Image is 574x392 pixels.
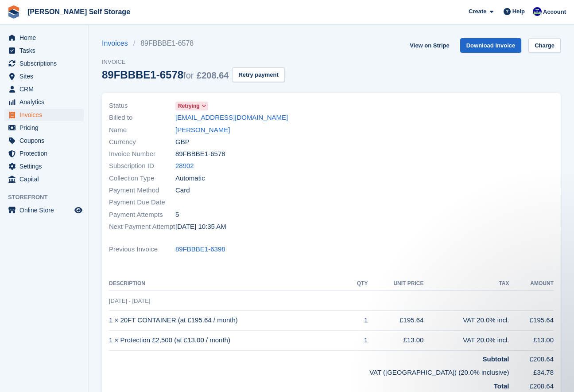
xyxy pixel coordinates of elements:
a: menu [4,70,84,82]
span: Protection [19,147,73,160]
a: menu [4,44,84,57]
a: menu [4,31,84,44]
span: Payment Method [109,185,175,196]
span: Account [543,8,566,16]
span: Online Store [19,204,73,216]
td: 1 × 20FT CONTAINER (at £195.64 / month) [109,310,348,330]
div: VAT 20.0% incl. [423,315,509,325]
a: [PERSON_NAME] Self Storage [24,4,134,19]
td: £34.78 [509,364,554,378]
span: Storefront [8,193,88,202]
span: Invoices [19,109,73,121]
span: Invoice [102,58,285,67]
a: menu [4,147,84,160]
a: 28902 [175,161,194,171]
a: View on Stripe [406,38,453,53]
span: GBP [175,137,190,147]
a: menu [4,96,84,108]
span: Payment Due Date [109,197,175,208]
span: Subscriptions [19,57,73,70]
a: menu [4,204,84,216]
button: Retry payment [232,67,284,82]
span: for [183,71,194,80]
span: Home [19,31,73,44]
span: Name [109,125,175,135]
td: £13.00 [368,330,423,350]
td: 1 [348,330,368,350]
span: Settings [19,160,73,172]
a: Retrying [175,101,208,111]
td: £195.64 [368,310,423,330]
span: Create [469,7,486,16]
td: £208.64 [509,378,554,392]
span: 89FBBBE1-6578 [175,149,225,159]
td: £13.00 [509,330,554,350]
a: Preview store [73,205,84,216]
td: £208.64 [509,350,554,364]
a: menu [4,122,84,134]
nav: breadcrumbs [102,38,285,49]
span: Next Payment Attempt [109,222,175,232]
span: Analytics [19,96,73,108]
a: menu [4,134,84,147]
div: 89FBBBE1-6578 [102,69,229,81]
a: menu [4,57,84,70]
span: [DATE] - [DATE] [109,298,150,304]
a: menu [4,160,84,172]
span: Invoice Number [109,149,175,159]
span: Retrying [178,102,200,110]
strong: Total [494,382,509,390]
span: £208.64 [197,71,229,80]
td: £195.64 [509,310,554,330]
a: [EMAIL_ADDRESS][DOMAIN_NAME] [175,113,288,123]
a: menu [4,109,84,121]
span: Previous Invoice [109,244,175,255]
a: Download Invoice [460,38,522,53]
th: Amount [509,277,554,291]
span: Billed to [109,113,175,123]
time: 2025-10-04 09:35:24 UTC [175,222,226,232]
td: 1 × Protection £2,500 (at £13.00 / month) [109,330,348,350]
a: Invoices [102,38,133,49]
span: Collection Type [109,173,175,184]
span: Pricing [19,122,73,134]
a: Charge [528,38,561,53]
span: Sites [19,70,73,82]
a: menu [4,83,84,95]
th: Unit Price [368,277,423,291]
a: [PERSON_NAME] [175,125,230,135]
th: QTY [348,277,368,291]
img: stora-icon-8386f47178a22dfd0bd8f6a31ec36ba5ce8667c1dd55bd0f319d3a0aa187defe.svg [7,5,20,19]
a: menu [4,173,84,185]
span: Help [512,7,525,16]
td: 1 [348,310,368,330]
span: Tasks [19,44,73,57]
span: CRM [19,83,73,95]
span: 5 [175,210,179,220]
img: Justin Farthing [533,7,542,16]
a: 89FBBBE1-6398 [175,244,225,255]
span: Payment Attempts [109,210,175,220]
strong: Subtotal [483,355,509,363]
span: Card [175,185,190,196]
td: VAT ([GEOGRAPHIC_DATA]) (20.0% inclusive) [109,364,509,378]
span: Automatic [175,173,205,184]
th: Tax [423,277,509,291]
span: Capital [19,173,73,185]
span: Subscription ID [109,161,175,171]
span: Status [109,101,175,111]
th: Description [109,277,348,291]
span: Currency [109,137,175,147]
div: VAT 20.0% incl. [423,335,509,345]
span: Coupons [19,134,73,147]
